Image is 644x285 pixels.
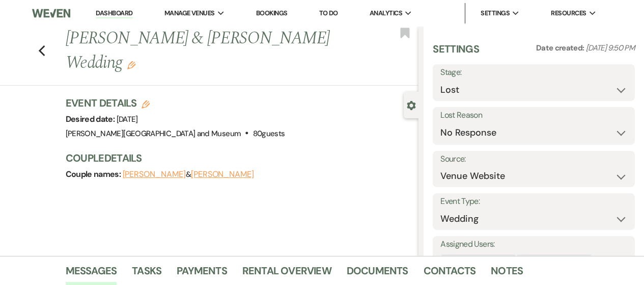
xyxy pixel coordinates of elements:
a: Notes [491,263,523,285]
div: [PERSON_NAME] [517,254,580,269]
h3: Couple Details [66,151,409,165]
div: [PERSON_NAME] [441,254,504,269]
span: [DATE] [117,114,138,124]
a: Dashboard [96,9,132,18]
h1: [PERSON_NAME] & [PERSON_NAME] Wedding [66,27,344,75]
button: Edit [127,60,135,69]
a: Rental Overview [242,263,331,285]
a: Messages [66,263,117,285]
label: Assigned Users: [440,237,627,252]
span: Manage Venues [164,8,215,18]
button: [PERSON_NAME] [123,170,186,178]
span: Date created: [536,43,586,53]
span: Analytics [370,8,402,18]
a: Documents [347,263,408,285]
label: Event Type: [440,194,627,209]
span: [DATE] 9:50 PM [586,43,635,53]
span: Couple names: [66,169,123,179]
span: Settings [481,8,510,18]
label: Source: [440,152,627,167]
a: To Do [319,9,338,17]
span: & [123,169,254,179]
button: [PERSON_NAME] [191,170,254,178]
button: Close lead details [407,100,416,110]
span: 80 guests [253,128,285,139]
a: Bookings [256,9,288,17]
span: [PERSON_NAME][GEOGRAPHIC_DATA] and Museum [66,128,241,139]
label: Lost Reason [440,108,627,123]
h3: Event Details [66,96,285,110]
a: Payments [177,263,227,285]
span: Resources [551,8,586,18]
h3: Settings [433,42,479,64]
a: Tasks [132,263,161,285]
span: Desired date: [66,114,117,124]
label: Stage: [440,65,627,80]
a: Contacts [424,263,476,285]
img: Weven Logo [32,3,70,24]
